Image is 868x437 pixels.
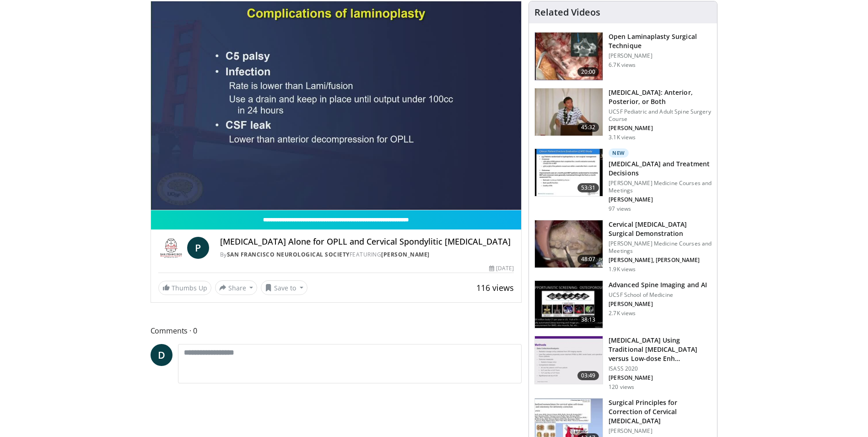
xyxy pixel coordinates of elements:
[609,134,636,141] p: 3.1K views
[609,220,712,238] h3: Cervical [MEDICAL_DATA] Surgical Demonstration
[534,280,712,329] a: 38:13 Advanced Spine Imaging and AI UCSF School of Medicine [PERSON_NAME] 2.7K views
[577,183,599,192] span: 53:31
[609,365,712,372] p: ISASS 2020
[534,32,712,81] a: 20:00 Open Laminaplasty Surgical Technique [PERSON_NAME] 6.7K views
[609,291,707,299] p: UCSF School of Medicine
[609,310,636,317] p: 2.7K views
[609,374,712,382] p: [PERSON_NAME]
[577,123,599,132] span: 45:32
[609,398,712,426] h3: Surgical Principles for Correction of Cervical [MEDICAL_DATA]
[609,205,631,213] p: 97 views
[489,264,514,273] div: [DATE]
[535,88,603,136] img: 39881e2b-1492-44db-9479-cec6abaf7e70.150x105_q85_crop-smart_upscale.jpg
[535,149,603,197] img: 37a1ca3d-d002-4404-841e-646848b90b5b.150x105_q85_crop-smart_upscale.jpg
[476,282,514,293] span: 116 views
[220,251,514,259] div: By FEATURING
[609,125,712,132] p: [PERSON_NAME]
[577,255,599,264] span: 48:07
[609,240,712,255] p: [PERSON_NAME] Medicine Courses and Meetings
[577,67,599,76] span: 20:00
[609,266,636,273] p: 1.9K views
[534,7,600,18] h4: Related Videos
[535,336,603,384] img: c205f83a-d616-415c-8d4a-799a9bc8b05a.150x105_q85_crop-smart_upscale.jpg
[609,159,712,178] h3: [MEDICAL_DATA] and Treatment Decisions
[609,336,712,363] h3: [MEDICAL_DATA] Using Traditional [MEDICAL_DATA] versus Low-dose Enh…
[187,237,209,259] a: P
[609,257,712,264] p: [PERSON_NAME], [PERSON_NAME]
[609,88,712,106] h3: [MEDICAL_DATA]: Anterior, Posterior, or Both
[534,148,712,213] a: 53:31 New [MEDICAL_DATA] and Treatment Decisions [PERSON_NAME] Medicine Courses and Meetings [PER...
[534,88,712,141] a: 45:32 [MEDICAL_DATA]: Anterior, Posterior, or Both UCSF Pediatric and Adult Spine Surgery Course ...
[535,281,603,328] img: 6b20b019-4137-448d-985c-834860bb6a08.150x105_q85_crop-smart_upscale.jpg
[534,336,712,391] a: 03:49 [MEDICAL_DATA] Using Traditional [MEDICAL_DATA] versus Low-dose Enh… ISASS 2020 [PERSON_NAM...
[577,315,599,324] span: 38:13
[577,371,599,380] span: 03:49
[151,344,173,366] a: D
[609,300,707,308] p: [PERSON_NAME]
[151,325,522,337] span: Comments 0
[158,237,183,259] img: San Francisco Neurological Society
[609,32,712,50] h3: Open Laminaplasty Surgical Technique
[215,280,258,295] button: Share
[151,1,522,210] video-js: Video Player
[261,280,307,295] button: Save to
[609,180,712,194] p: [PERSON_NAME] Medicine Courses and Meetings
[609,196,712,203] p: [PERSON_NAME]
[609,427,712,435] p: [PERSON_NAME]
[609,108,712,123] p: UCSF Pediatric and Adult Spine Surgery Course
[381,251,430,258] a: [PERSON_NAME]
[227,251,350,258] a: San Francisco Neurological Society
[609,52,712,60] p: [PERSON_NAME]
[158,281,211,295] a: Thumbs Up
[534,220,712,273] a: 48:07 Cervical [MEDICAL_DATA] Surgical Demonstration [PERSON_NAME] Medicine Courses and Meetings ...
[609,383,634,391] p: 120 views
[535,220,603,268] img: 58157025-f9e2-4eaf-bae6-ce946b9fa9fb.150x105_q85_crop-smart_upscale.jpg
[535,33,603,80] img: hell_1.png.150x105_q85_crop-smart_upscale.jpg
[609,148,629,158] p: New
[609,61,636,69] p: 6.7K views
[220,237,514,247] h4: [MEDICAL_DATA] Alone for OPLL and Cervical Spondylitic [MEDICAL_DATA]
[609,280,707,290] h3: Advanced Spine Imaging and AI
